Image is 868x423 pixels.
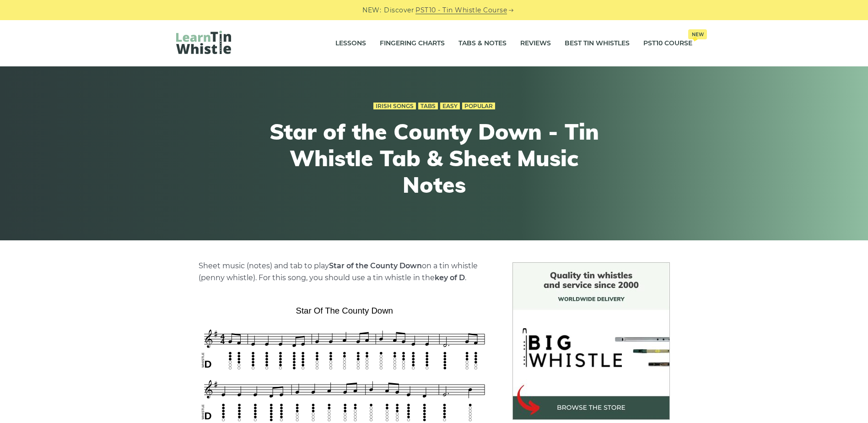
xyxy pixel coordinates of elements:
a: Reviews [520,32,551,55]
a: Easy [440,103,460,110]
a: Popular [462,103,495,110]
a: Best Tin Whistles [565,32,630,55]
a: Irish Songs [373,103,416,110]
a: Tabs & Notes [458,32,507,55]
h1: Star of the County Down - Tin Whistle Tab & Sheet Music Notes [266,119,603,198]
a: PST10 CourseNew [643,32,692,55]
strong: Star of the County Down [329,261,422,270]
strong: key of D [435,273,465,282]
a: Lessons [335,32,366,55]
p: Sheet music (notes) and tab to play on a tin whistle (penny whistle). For this song, you should u... [199,260,491,284]
span: New [688,29,707,39]
a: Tabs [418,103,438,110]
img: LearnTinWhistle.com [176,31,231,54]
a: Fingering Charts [380,32,445,55]
img: BigWhistle Tin Whistle Store [512,262,670,420]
